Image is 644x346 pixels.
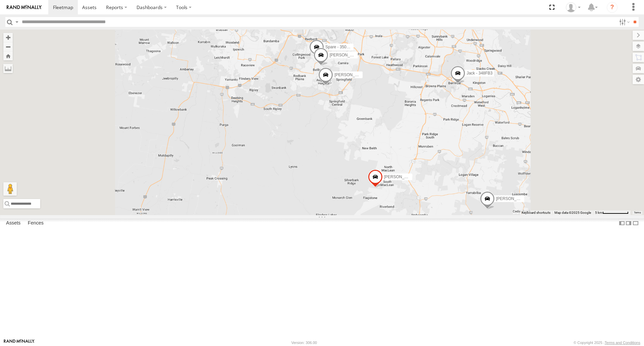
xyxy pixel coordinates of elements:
span: [PERSON_NAME] - 347FB3 [496,196,547,201]
label: Dock Summary Table to the Right [625,218,632,228]
label: Dock Summary Table to the Left [619,218,625,228]
button: Zoom Home [3,51,13,60]
label: Search Filter Options [616,17,631,27]
button: Zoom in [3,33,13,42]
label: Hide Summary Table [632,218,639,228]
label: Map Settings [633,75,644,84]
label: Search Query [14,17,19,27]
button: Drag Pegman onto the map to open Street View [3,182,17,196]
span: Map data ©2025 Google [554,211,591,214]
span: [PERSON_NAME] 019IP4 - Hilux [334,73,394,78]
img: rand-logo.svg [7,5,42,10]
label: Measure [3,64,13,73]
span: Jack - 348FB3 [467,71,492,76]
span: 5 km [595,211,602,214]
button: Map Scale: 5 km per 74 pixels [593,210,631,215]
label: Fences [24,219,47,228]
button: Keyboard shortcuts [522,210,550,215]
label: Assets [3,219,24,228]
i: ? [607,2,618,13]
div: Marco DiBenedetto [563,2,583,12]
a: Terms and Conditions [605,341,640,345]
span: [PERSON_NAME] 366JK9 - Corolla Hatch [384,175,460,179]
a: Visit our Website [4,339,35,346]
a: Terms (opens in new tab) [634,211,641,214]
span: [PERSON_NAME] B - Corolla Hatch [330,53,394,58]
span: Spare - 350FB3 [325,45,354,50]
button: Zoom out [3,42,13,51]
div: © Copyright 2025 - [574,341,640,345]
div: Version: 306.00 [291,341,317,345]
